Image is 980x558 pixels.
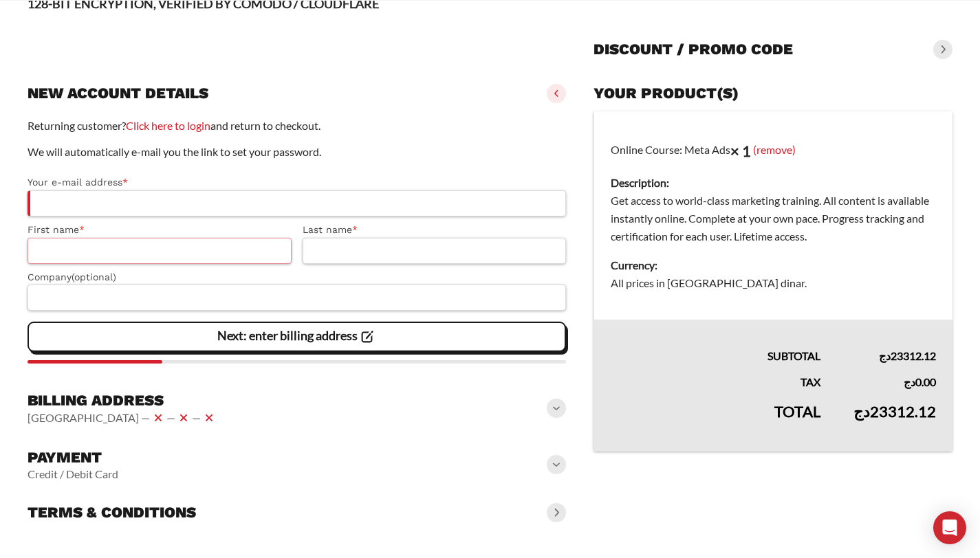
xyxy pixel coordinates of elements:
[853,402,870,421] span: دج
[730,142,751,160] strong: × 1
[933,511,966,544] div: Open Intercom Messenger
[594,40,793,59] h3: Discount / promo code
[28,143,566,161] p: We will automatically e-mail you the link to set your password.
[72,271,116,282] span: (optional)
[611,256,936,274] dt: Currency:
[126,119,210,132] a: Click here to login
[904,375,915,388] span: دج
[28,503,196,522] h3: Terms & conditions
[28,222,292,238] label: First name
[28,175,566,190] label: Your e-mail address
[594,365,838,391] th: Tax
[28,84,208,103] h3: New account details
[853,402,936,421] bdi: 23312.12
[904,375,936,388] bdi: 0.00
[28,117,566,135] p: Returning customer? and return to checkout.
[594,320,838,365] th: Subtotal
[879,349,936,362] bdi: 23312.12
[611,274,936,292] dd: All prices in [GEOGRAPHIC_DATA] dinar.
[28,322,566,352] vaadin-button: Next: enter billing address
[611,192,936,245] dd: Get access to world-class marketing training. All content is available instantly online. Complete...
[28,269,566,285] label: Company
[28,391,217,410] h3: Billing address
[879,349,891,362] span: دج
[28,467,118,481] vaadin-horizontal-layout: Credit / Debit Card
[28,410,217,426] vaadin-horizontal-layout: [GEOGRAPHIC_DATA] — — —
[594,391,838,451] th: Total
[594,111,953,320] td: Online Course: Meta Ads
[611,174,936,192] dt: Description:
[28,448,118,467] h3: Payment
[303,222,567,238] label: Last name
[753,142,796,155] a: (remove)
